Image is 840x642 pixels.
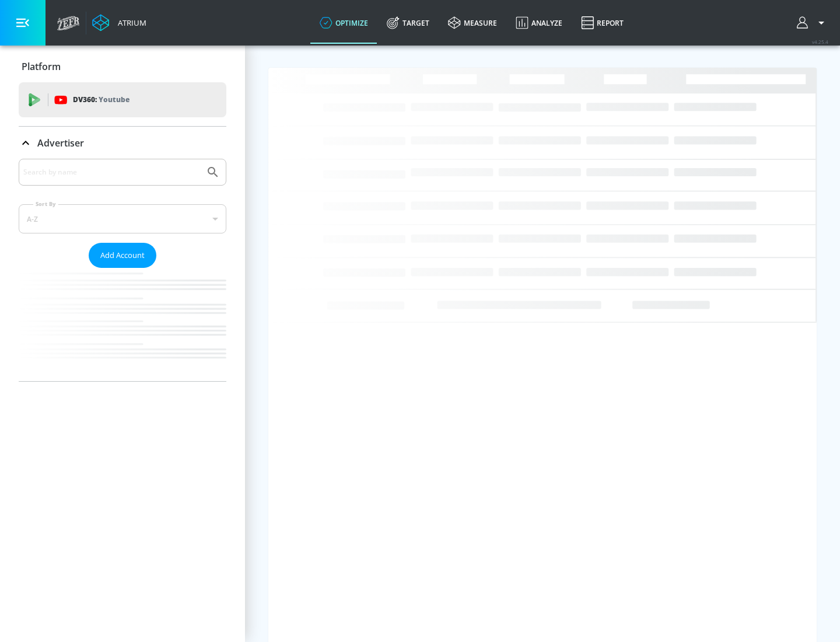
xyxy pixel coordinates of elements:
span: Add Account [100,249,145,262]
div: Atrium [113,18,146,28]
a: Analyze [506,2,572,44]
p: DV360: [73,93,129,106]
span: v 4.25.4 [812,39,828,45]
a: Target [377,2,439,44]
div: Advertiser [19,159,226,381]
div: Platform [19,50,226,83]
a: measure [439,2,506,44]
div: Advertiser [19,127,226,159]
div: DV360: Youtube [19,82,226,117]
p: Advertiser [37,137,84,149]
label: Sort By [33,200,58,208]
input: Search by name [23,165,200,180]
p: Youtube [99,93,129,106]
div: A-Z [19,204,226,233]
button: Add Account [89,243,156,268]
p: Platform [22,60,61,73]
nav: list of Advertiser [19,268,226,381]
a: Atrium [92,14,146,32]
a: Report [572,2,633,44]
a: optimize [310,2,377,44]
